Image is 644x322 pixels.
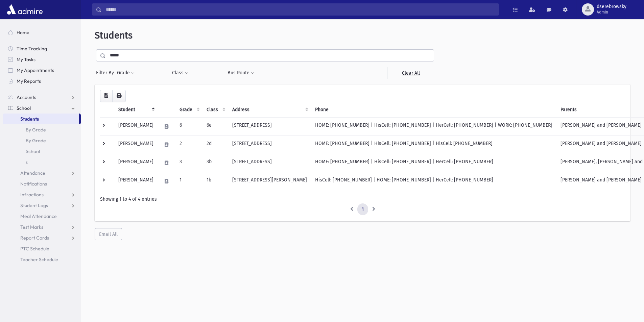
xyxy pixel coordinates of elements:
[3,54,81,65] a: My Tasks
[311,117,556,135] td: HOME: [PHONE_NUMBER] | HisCell: [PHONE_NUMBER] | HerCell: [PHONE_NUMBER] | WORK: [PHONE_NUMBER]
[20,213,57,219] span: Meal Attendance
[3,76,81,86] a: My Reports
[3,211,81,222] a: Meal Attendance
[228,117,311,135] td: [STREET_ADDRESS]
[20,181,47,187] span: Notifications
[3,135,81,146] a: By Grade
[597,4,626,9] span: dserebrowsky
[114,135,158,154] td: [PERSON_NAME]
[387,67,434,79] a: Clear All
[202,117,228,135] td: 6e
[3,103,81,114] a: School
[175,172,202,190] td: 1
[20,256,58,263] span: Teacher Schedule
[20,202,48,208] span: Student Logs
[95,228,122,240] button: Email All
[311,135,556,154] td: HOME: [PHONE_NUMBER] | HisCell: [PHONE_NUMBER] | HisCell: [PHONE_NUMBER]
[5,3,44,16] img: AdmirePro
[202,154,228,172] td: 3b
[3,168,81,178] a: Attendance
[3,114,79,124] a: Students
[3,65,81,76] a: My Appointments
[3,124,81,135] a: By Grade
[175,102,202,118] th: Grade: activate to sort column ascending
[228,102,311,118] th: Address: activate to sort column ascending
[3,157,81,168] a: s
[95,30,133,41] span: Students
[20,116,39,122] span: Students
[114,172,158,190] td: [PERSON_NAME]
[3,200,81,211] a: Student Logs
[202,135,228,154] td: 2d
[20,246,49,252] span: PTC Schedule
[3,189,81,200] a: Infractions
[17,67,54,73] span: My Appointments
[175,117,202,135] td: 6
[228,172,311,190] td: [STREET_ADDRESS][PERSON_NAME]
[100,90,113,102] button: CSV
[202,102,228,118] th: Class: activate to sort column ascending
[597,9,626,15] span: Admin
[117,67,135,79] button: Grade
[20,170,45,176] span: Attendance
[172,67,189,79] button: Class
[20,235,49,241] span: Report Cards
[3,27,81,38] a: Home
[100,196,625,203] div: Showing 1 to 4 of 4 entries
[114,117,158,135] td: [PERSON_NAME]
[175,135,202,154] td: 2
[20,192,44,198] span: Infractions
[17,46,47,52] span: Time Tracking
[114,102,158,118] th: Student: activate to sort column descending
[102,3,499,16] input: Search
[311,102,556,118] th: Phone
[228,135,311,154] td: [STREET_ADDRESS]
[96,69,117,76] span: Filter By
[17,29,29,35] span: Home
[202,172,228,190] td: 1b
[3,92,81,103] a: Accounts
[3,243,81,254] a: PTC Schedule
[3,254,81,265] a: Teacher Schedule
[17,56,35,63] span: My Tasks
[17,105,31,111] span: School
[175,154,202,172] td: 3
[227,67,255,79] button: Bus Route
[228,154,311,172] td: [STREET_ADDRESS]
[20,224,43,230] span: Test Marks
[3,43,81,54] a: Time Tracking
[3,178,81,189] a: Notifications
[357,203,368,216] a: 1
[3,222,81,232] a: Test Marks
[311,172,556,190] td: HisCell: [PHONE_NUMBER] | HOME: [PHONE_NUMBER] | HerCell: [PHONE_NUMBER]
[114,154,158,172] td: [PERSON_NAME]
[311,154,556,172] td: HOME: [PHONE_NUMBER] | HisCell: [PHONE_NUMBER] | HerCell: [PHONE_NUMBER]
[3,146,81,157] a: School
[3,232,81,243] a: Report Cards
[17,78,41,84] span: My Reports
[17,94,36,100] span: Accounts
[112,90,126,102] button: Print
